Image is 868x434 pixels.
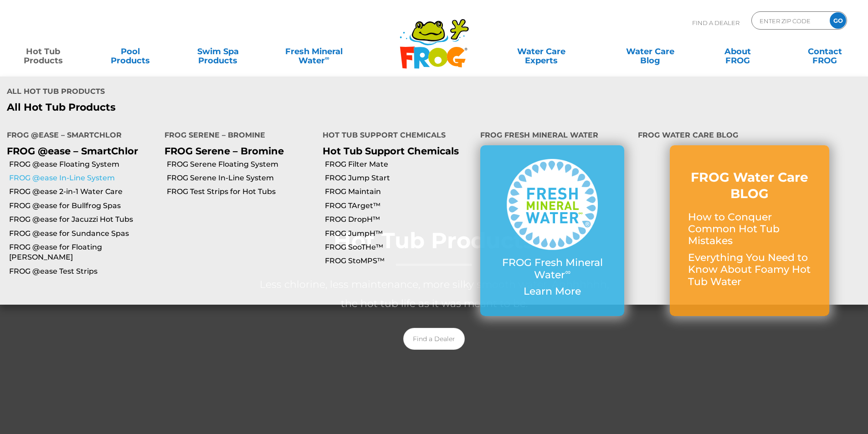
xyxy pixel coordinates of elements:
[7,102,427,113] a: All Hot Tub Products
[7,127,151,145] h4: FROG @ease – SmartChlor
[325,214,473,225] a: FROG DropH™
[271,42,356,61] a: Fresh MineralWater∞
[325,54,329,61] sup: ∞
[638,127,861,145] h4: FROG Water Care Blog
[167,159,315,169] a: FROG Serene Floating System
[323,145,459,157] a: Hot Tub Support Chemicals
[9,187,158,197] a: FROG @ease 2-in-1 Water Care
[692,11,740,34] p: Find A Dealer
[688,169,811,292] a: FROG Water Care BLOG How to Conquer Common Hot Tub Mistakes Everything You Need to Know About Foa...
[325,201,473,211] a: FROG TArget™
[325,159,473,169] a: FROG Filter Mate
[325,256,473,266] a: FROG StoMPS™
[9,229,158,239] a: FROG @ease for Sundance Spas
[688,169,811,202] h3: FROG Water Care BLOG
[325,173,473,183] a: FROG Jump Start
[791,42,859,61] a: ContactFROG
[616,42,684,61] a: Water CareBlog
[164,145,308,157] p: FROG Serene – Bromine
[9,266,158,276] a: FROG @ease Test Strips
[403,328,465,350] a: Find a Dealer
[7,145,151,157] p: FROG @ease – SmartChlor
[167,173,315,183] a: FROG Serene In-Line System
[9,201,158,211] a: FROG @ease for Bullfrog Spas
[498,159,606,302] a: FROG Fresh Mineral Water∞ Learn More
[498,257,606,281] p: FROG Fresh Mineral Water
[688,211,811,247] p: How to Conquer Common Hot Tub Mistakes
[9,173,158,183] a: FROG @ease In-Line System
[325,229,473,239] a: FROG JumpH™
[9,42,77,61] a: Hot TubProducts
[565,267,570,276] sup: ∞
[97,42,164,61] a: PoolProducts
[9,214,158,225] a: FROG @ease for Jacuzzi Hot Tubs
[9,159,158,169] a: FROG @ease Floating System
[167,187,315,197] a: FROG Test Strips for Hot Tubs
[325,242,473,252] a: FROG SooTHe™
[704,42,771,61] a: AboutFROG
[7,83,427,102] h4: All Hot Tub Products
[323,127,467,145] h4: Hot Tub Support Chemicals
[184,42,252,61] a: Swim SpaProducts
[325,187,473,197] a: FROG Maintain
[480,127,624,145] h4: FROG Fresh Mineral Water
[830,12,846,29] input: GO
[688,252,811,288] p: Everything You Need to Know About Foamy Hot Tub Water
[164,127,308,145] h4: FROG Serene – Bromine
[759,14,820,27] input: Zip Code Form
[498,286,606,297] p: Learn More
[486,42,596,61] a: Water CareExperts
[9,242,158,263] a: FROG @ease for Floating [PERSON_NAME]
